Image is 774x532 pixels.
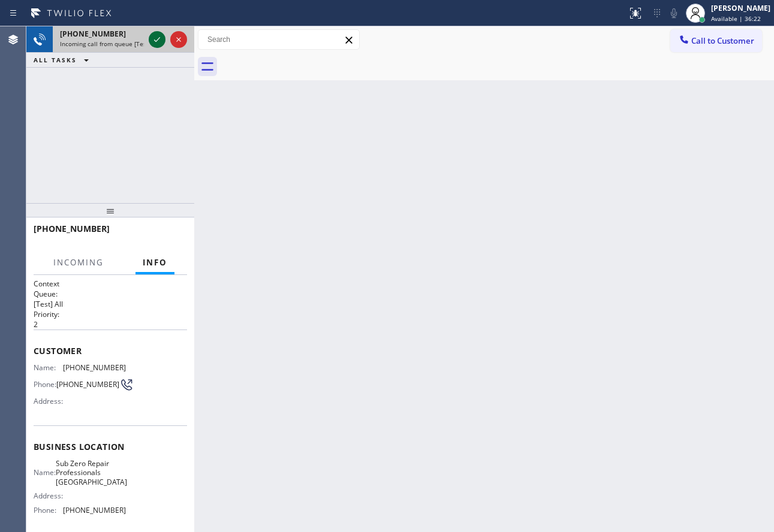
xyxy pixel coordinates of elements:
button: Mute [665,5,682,22]
span: Phone: [34,506,63,515]
span: [PHONE_NUMBER] [56,380,119,389]
span: Call to Customer [691,35,754,46]
span: Address: [34,397,65,406]
h2: Queue: [34,289,187,299]
button: Call to Customer [670,29,762,52]
button: Accept [149,31,165,48]
button: ALL TASKS [26,53,101,67]
h2: Priority: [34,309,187,319]
p: 2 [34,319,187,330]
span: [PHONE_NUMBER] [60,29,126,39]
span: Business location [34,441,187,452]
span: [PHONE_NUMBER] [63,363,126,372]
span: Name: [34,363,63,372]
span: Phone: [34,380,56,389]
input: Search [198,30,359,49]
span: Incoming [53,257,104,268]
span: Address: [34,491,65,500]
span: [PHONE_NUMBER] [34,223,110,234]
span: [PHONE_NUMBER] [63,506,126,515]
span: ALL TASKS [34,56,77,64]
span: Info [143,257,167,268]
button: Reject [170,31,187,48]
p: [Test] All [34,299,187,309]
span: Incoming call from queue [Test] All [60,40,159,48]
h1: Context [34,279,187,289]
div: [PERSON_NAME] [711,3,770,13]
button: Info [135,251,174,274]
span: Customer [34,345,187,356]
span: Sub Zero Repair Professionals [GEOGRAPHIC_DATA] [56,459,127,486]
span: Available | 36:22 [711,14,761,23]
span: Name: [34,468,56,477]
button: Incoming [46,251,111,274]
